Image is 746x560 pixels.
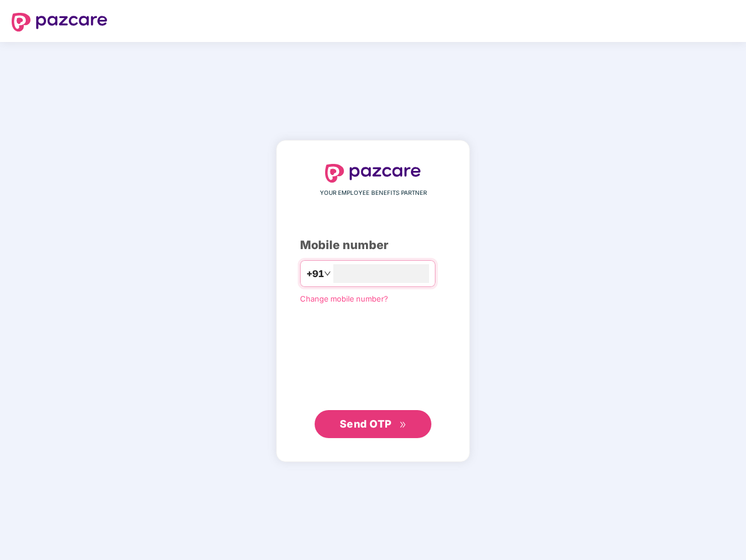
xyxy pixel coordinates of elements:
[315,410,431,438] button: Send OTPdouble-right
[399,421,407,429] span: double-right
[300,294,388,303] a: Change mobile number?
[325,164,421,183] img: logo
[306,267,324,281] span: +91
[12,13,107,32] img: logo
[340,418,392,430] span: Send OTP
[300,236,446,254] div: Mobile number
[320,188,427,198] span: YOUR EMPLOYEE BENEFITS PARTNER
[324,270,331,277] span: down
